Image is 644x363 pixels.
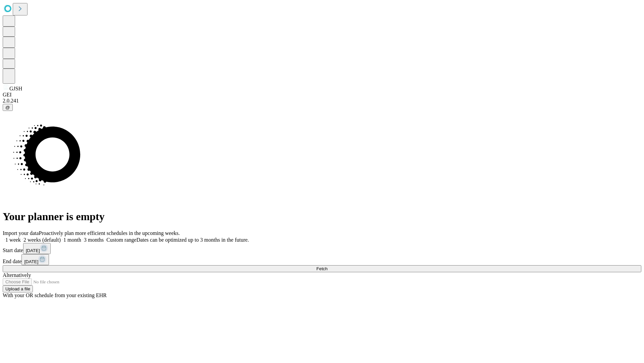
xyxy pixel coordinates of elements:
span: Import your data [3,230,39,236]
button: Upload a file [3,285,33,292]
span: [DATE] [24,259,38,264]
span: 1 week [5,237,21,243]
span: GJSH [9,86,22,91]
button: [DATE] [21,254,49,265]
div: GEI [3,92,641,98]
h1: Your planner is empty [3,210,641,223]
span: Custom range [106,237,136,243]
button: @ [3,104,13,111]
div: Start date [3,243,641,254]
span: 2 weeks (default) [23,237,61,243]
span: 1 month [63,237,81,243]
span: Proactively plan more efficient schedules in the upcoming weeks. [39,230,180,236]
div: 2.0.241 [3,98,641,104]
button: [DATE] [23,243,51,254]
span: Fetch [316,266,327,271]
span: Alternatively [3,272,31,278]
span: @ [5,105,10,110]
div: End date [3,254,641,265]
span: With your OR schedule from your existing EHR [3,292,107,298]
span: [DATE] [26,248,40,253]
span: 3 months [84,237,104,243]
button: Fetch [3,265,641,272]
span: Dates can be optimized up to 3 months in the future. [137,237,249,243]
